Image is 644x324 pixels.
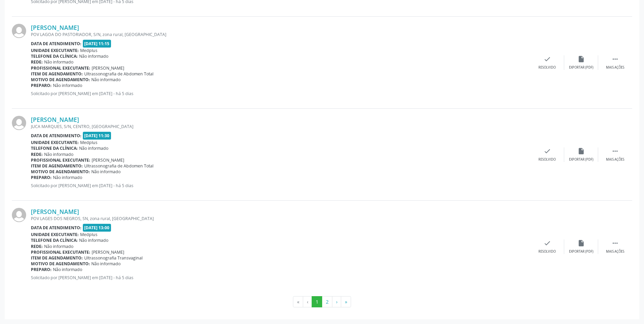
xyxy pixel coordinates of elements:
[92,65,124,71] span: [PERSON_NAME]
[31,83,52,88] b: Preparo:
[31,232,79,237] b: Unidade executante:
[53,175,82,180] span: Não informado
[611,147,619,155] i: 
[83,132,111,140] span: [DATE] 11:30
[538,249,556,254] div: Resolvido
[31,183,530,188] p: Solicitado por [PERSON_NAME] em [DATE] - há 5 dias
[577,55,585,63] i: insert_drive_file
[569,249,593,254] div: Exportar (PDF)
[92,157,124,163] span: [PERSON_NAME]
[31,140,79,145] b: Unidade executante:
[12,116,26,130] img: img
[44,59,73,65] span: Não informado
[569,157,593,162] div: Exportar (PDF)
[12,24,26,38] img: img
[606,65,624,70] div: Mais ações
[79,53,108,59] span: Não informado
[31,116,79,123] a: [PERSON_NAME]
[91,261,121,267] span: Não informado
[31,169,90,175] b: Motivo de agendamento:
[31,163,83,169] b: Item de agendamento:
[31,249,90,255] b: Profissional executante:
[31,41,81,47] b: Data de atendimento:
[80,48,97,53] span: Medplus
[31,175,52,180] b: Preparo:
[80,140,97,145] span: Medplus
[12,296,632,308] ul: Pagination
[31,267,52,272] b: Preparo:
[31,65,90,71] b: Profissional executante:
[611,55,619,63] i: 
[91,77,121,83] span: Não informado
[83,224,111,232] span: [DATE] 13:00
[44,244,73,249] span: Não informado
[84,255,143,261] span: Ultrassonografia Transvaginal
[53,267,82,272] span: Não informado
[31,77,90,83] b: Motivo de agendamento:
[544,239,551,247] i: check
[312,296,322,308] button: Go to page 1
[79,237,108,243] span: Não informado
[31,255,83,261] b: Item de agendamento:
[322,296,332,308] button: Go to page 2
[44,151,73,157] span: Não informado
[31,151,43,157] b: Rede:
[606,157,624,162] div: Mais ações
[606,249,624,254] div: Mais ações
[544,147,551,155] i: check
[80,232,97,237] span: Medplus
[53,83,82,88] span: Não informado
[332,296,341,308] button: Go to next page
[83,40,111,48] span: [DATE] 11:15
[31,48,79,53] b: Unidade executante:
[31,261,90,267] b: Motivo de agendamento:
[79,145,108,151] span: Não informado
[31,208,79,215] a: [PERSON_NAME]
[341,296,351,308] button: Go to last page
[577,147,585,155] i: insert_drive_file
[31,71,83,77] b: Item de agendamento:
[31,59,43,65] b: Rede:
[31,237,78,243] b: Telefone da clínica:
[31,275,530,281] p: Solicitado por [PERSON_NAME] em [DATE] - há 5 dias
[577,239,585,247] i: insert_drive_file
[84,71,153,77] span: Ultrassonografia de Abdomen Total
[12,208,26,222] img: img
[31,225,81,231] b: Data de atendimento:
[31,24,79,31] a: [PERSON_NAME]
[538,157,556,162] div: Resolvido
[31,53,78,59] b: Telefone da clínica:
[31,133,81,139] b: Data de atendimento:
[544,55,551,63] i: check
[611,239,619,247] i: 
[31,91,530,96] p: Solicitado por [PERSON_NAME] em [DATE] - há 5 dias
[84,163,153,169] span: Ultrassonografia de Abdomen Total
[31,32,530,37] div: POV LAGOA DO PASTORIADOR, S/N, zona rural, [GEOGRAPHIC_DATA]
[91,169,121,175] span: Não informado
[92,249,124,255] span: [PERSON_NAME]
[538,65,556,70] div: Resolvido
[31,145,78,151] b: Telefone da clínica:
[31,124,530,129] div: JUCA MARQUES, S/N, CENTRO, [GEOGRAPHIC_DATA]
[31,157,90,163] b: Profissional executante:
[31,216,530,221] div: POV LAGES DOS NEGROS, SN, zona rural, [GEOGRAPHIC_DATA]
[31,244,43,249] b: Rede:
[569,65,593,70] div: Exportar (PDF)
